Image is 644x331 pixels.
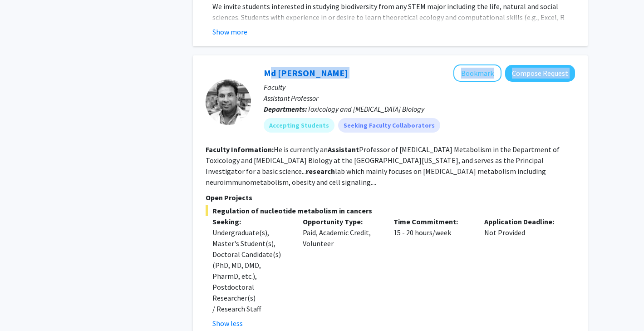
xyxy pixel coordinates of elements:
button: Show less [212,318,243,329]
p: Seeking: [212,216,290,227]
button: Show more [212,26,247,37]
p: Open Projects [206,192,575,203]
p: Application Deadline: [484,216,561,227]
div: Not Provided [477,216,568,329]
iframe: Chat [7,290,39,324]
mat-chip: Seeking Faculty Collaborators [338,118,440,133]
div: Undergraduate(s), Master's Student(s), Doctoral Candidate(s) (PhD, MD, DMD, PharmD, etc.), Postdo... [212,227,290,314]
span: Regulation of nucleotide metabolism in cancers [206,205,575,216]
b: Assistant [328,145,359,154]
div: Paid, Academic Credit, Volunteer [296,216,387,329]
p: We invite students interested in studying biodiversity from any STEM major including the life, na... [212,1,575,44]
button: Compose Request to Md Eunus Ali [505,65,575,82]
button: Add Md Eunus Ali to Bookmarks [453,64,501,82]
b: research [306,167,335,176]
span: Toxicology and [MEDICAL_DATA] Biology [307,104,424,114]
p: Time Commitment: [393,216,471,227]
div: 15 - 20 hours/week [387,216,477,329]
mat-chip: Accepting Students [264,118,334,133]
fg-read-more: He is currently an Professor of [MEDICAL_DATA] Metabolism in the Department of Toxicology and [ME... [206,145,560,187]
p: Opportunity Type: [303,216,380,227]
p: Faculty [264,82,575,93]
p: Assistant Professor [264,93,575,104]
a: Md [PERSON_NAME] [264,67,348,79]
b: Departments: [264,104,307,114]
b: Faculty Information: [206,145,274,154]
